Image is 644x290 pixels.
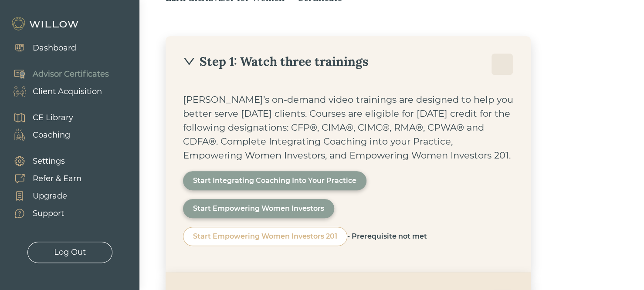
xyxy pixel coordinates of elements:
[33,173,81,185] div: Refer & Earn
[33,112,73,124] div: CE Library
[54,246,86,258] div: Log Out
[347,231,427,242] div: - Prerequisite not met
[193,175,356,186] div: Start Integrating Coaching Into Your Practice
[4,39,76,57] a: Dashboard
[193,231,337,242] div: Start Empowering Women Investors 201
[4,152,81,170] a: Settings
[183,54,369,69] div: Step 1: Watch three trainings
[4,187,81,205] a: Upgrade
[33,155,65,167] div: Settings
[33,86,102,98] div: Client Acquisition
[4,65,109,83] a: Advisor Certificates
[4,109,73,126] a: CE Library
[4,126,73,144] a: Coaching
[11,17,81,31] img: Willow
[183,171,366,190] button: Start Integrating Coaching Into Your Practice
[33,68,109,80] div: Advisor Certificates
[33,208,64,219] div: Support
[33,129,70,141] div: Coaching
[4,170,81,187] a: Refer & Earn
[183,55,195,67] span: down
[183,93,513,162] div: [PERSON_NAME]’s on-demand video trainings are designed to help you better serve [DATE] clients. C...
[33,190,67,202] div: Upgrade
[33,42,76,54] div: Dashboard
[183,199,334,218] button: Start Empowering Women Investors
[4,83,109,100] a: Client Acquisition
[193,203,324,214] div: Start Empowering Women Investors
